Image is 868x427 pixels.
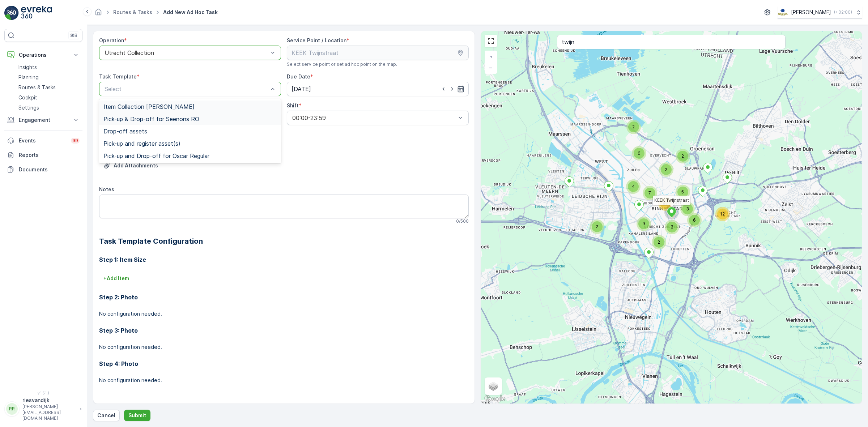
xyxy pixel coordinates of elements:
[287,102,299,108] label: Shift
[632,124,635,129] span: 2
[16,72,82,82] a: Planning
[778,6,862,19] button: [PERSON_NAME](+02:00)
[94,11,102,17] a: Homepage
[103,103,195,110] span: Item Collection [PERSON_NAME]
[99,255,469,264] h3: Step 1: Item Size
[483,394,507,403] a: Open this area in Google Maps (opens a new window)
[16,82,82,93] a: Routes & Tasks
[19,137,67,144] p: Events
[99,359,469,368] h3: Step 4: Photo
[676,149,690,163] div: 2
[128,412,146,419] p: Submit
[16,93,82,103] a: Cockpit
[671,224,673,230] span: 3
[715,207,730,221] div: 12
[19,116,68,124] p: Engagement
[99,160,162,171] button: Upload File
[686,206,689,212] span: 3
[626,179,641,194] div: 4
[489,54,493,60] span: +
[16,62,82,72] a: Insights
[791,9,831,16] p: [PERSON_NAME]
[18,74,39,81] p: Planning
[16,103,82,113] a: Settings
[720,211,725,217] span: 12
[162,9,219,16] span: Add New Ad Hoc Task
[557,35,786,49] input: Search address or service points
[18,94,37,101] p: Cockpit
[103,153,209,159] span: Pick-up and Drop-off for Oscar Regular
[4,48,82,62] button: Operations
[97,412,115,419] p: Cancel
[21,6,52,20] img: logo_light-DOdMpM7g.png
[4,133,82,148] a: Events99
[103,116,199,122] span: Pick-up & Drop-off for Seenons RO
[22,404,76,421] p: [PERSON_NAME][EMAIL_ADDRESS][DOMAIN_NAME]
[6,403,18,415] div: RR
[103,275,129,282] p: + Add Item
[99,73,137,80] label: Task Template
[18,64,37,71] p: Insights
[4,148,82,162] a: Reports
[590,219,604,234] div: 2
[99,236,469,247] h2: Task Template Configuration
[632,184,635,189] span: 4
[4,113,82,127] button: Engagement
[114,162,158,169] p: Add Attachments
[99,186,114,192] label: Notes
[676,185,690,199] div: 5
[105,85,268,93] p: Select
[665,167,667,172] span: 2
[99,377,469,384] p: No configuration needed.
[4,397,82,421] button: RRriesvandijk[PERSON_NAME][EMAIL_ADDRESS][DOMAIN_NAME]
[103,140,180,147] span: Pick-up and register asset(s)
[489,64,493,71] span: −
[113,9,152,15] a: Routes & Tasks
[642,221,645,226] span: 9
[681,153,684,159] span: 2
[456,218,469,224] p: 0 / 500
[287,73,310,80] label: Due Date
[665,220,679,234] div: 3
[99,273,133,284] button: +Add Item
[287,37,346,43] label: Service Point / Location
[22,397,76,404] p: riesvandijk
[287,82,469,96] input: dd/mm/yyyy
[663,201,668,206] span: 87
[124,410,150,421] button: Submit
[596,224,598,229] span: 2
[483,394,507,403] img: Google
[632,146,646,161] div: 6
[93,410,120,421] button: Cancel
[681,189,684,195] span: 5
[99,343,469,351] p: No configuration needed.
[99,326,469,335] h3: Step 3: Photo
[72,138,78,144] p: 99
[638,150,641,156] span: 6
[485,51,496,62] a: Zoom In
[485,378,501,394] a: Layers
[648,190,651,196] span: 7
[4,6,19,20] img: logo
[18,104,39,111] p: Settings
[687,213,702,227] div: 6
[99,293,469,302] h3: Step 2: Photo
[19,166,80,173] p: Documents
[485,62,496,73] a: Zoom Out
[643,186,657,200] div: 7
[637,217,651,231] div: 9
[485,35,496,46] a: View Fullscreen
[659,162,673,177] div: 2
[658,196,673,211] div: 87
[19,151,80,159] p: Reports
[99,37,124,43] label: Operation
[287,46,469,60] input: KEEK Twijnstraat
[658,239,660,245] span: 2
[4,391,82,395] span: v 1.51.1
[693,217,696,223] span: 6
[287,61,397,67] span: Select service point or set ad hoc point on the map.
[778,8,788,16] img: basis-logo_rgb2x.png
[626,120,641,134] div: 2
[834,9,852,15] p: ( +02:00 )
[652,235,666,249] div: 2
